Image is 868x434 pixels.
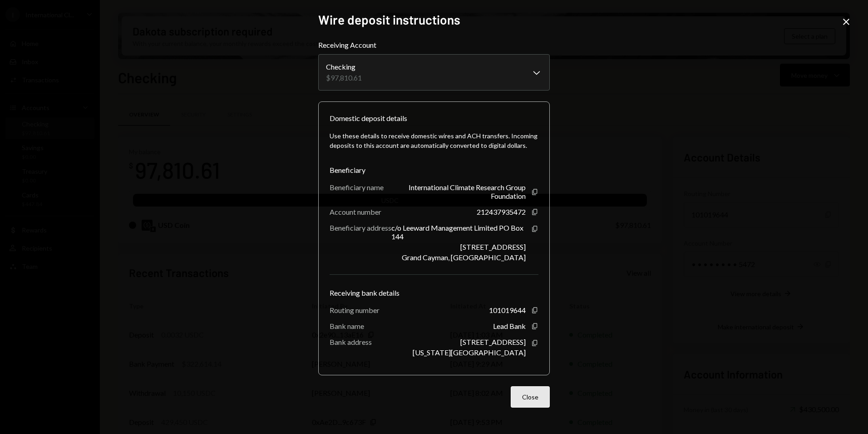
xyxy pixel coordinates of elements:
div: Beneficiary [330,165,538,176]
h2: Wire deposit instructions [318,11,550,29]
div: 212437935472 [477,207,526,216]
div: [US_STATE][GEOGRAPHIC_DATA] [413,348,526,357]
div: 101019644 [489,306,526,314]
div: Domestic deposit details [330,113,407,124]
div: Account number [330,207,381,216]
div: Use these details to receive domestic wires and ACH transfers. Incoming deposits to this account ... [330,131,538,150]
button: Close [511,386,550,408]
div: Bank name [330,322,364,330]
div: Beneficiary address [330,223,391,232]
div: Beneficiary name [330,183,384,192]
div: [STREET_ADDRESS] [460,338,526,346]
div: Routing number [330,306,380,314]
div: International Climate Research Group Foundation [384,183,526,200]
div: Grand Cayman, [GEOGRAPHIC_DATA] [402,253,526,262]
div: [STREET_ADDRESS] [460,242,526,251]
label: Receiving Account [318,40,550,50]
div: Lead Bank [493,322,526,330]
div: Receiving bank details [330,288,538,298]
div: c/o Leeward Management Limited PO Box 144 [391,223,526,241]
button: Receiving Account [318,54,550,91]
div: Bank address [330,338,372,346]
